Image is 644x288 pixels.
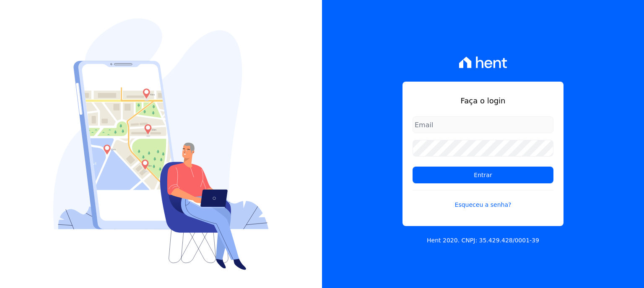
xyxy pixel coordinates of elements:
[427,236,539,245] p: Hent 2020. CNPJ: 35.429.428/0001-39
[53,18,269,270] img: Login
[413,116,553,133] input: Email
[413,167,553,183] input: Entrar
[413,190,553,209] a: Esqueceu a senha?
[413,95,553,106] h1: Faça o login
